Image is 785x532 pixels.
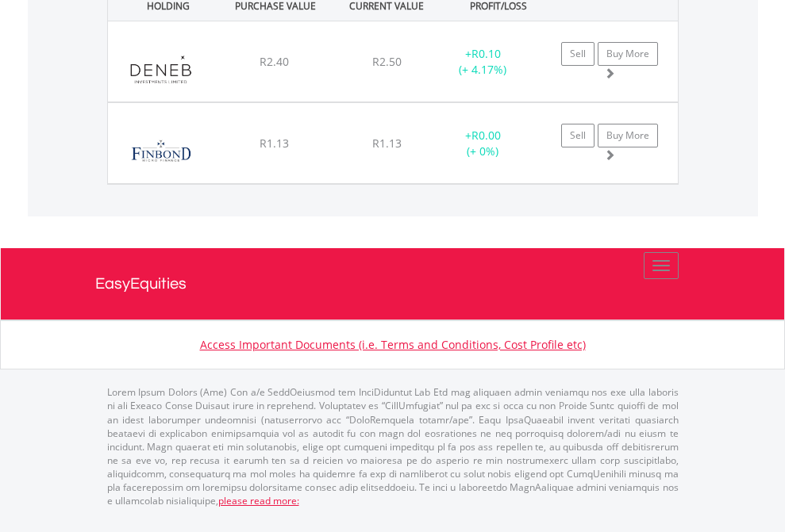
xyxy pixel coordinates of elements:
a: Buy More [598,42,658,66]
span: R2.40 [260,54,289,69]
img: EQU.ZA.FGL.png [116,123,206,179]
span: R0.10 [471,46,501,61]
a: please read more: [218,494,299,507]
span: R1.13 [372,136,402,151]
p: Lorem Ipsum Dolors (Ame) Con a/e SeddOeiusmod tem InciDiduntut Lab Etd mag aliquaen admin veniamq... [107,385,679,507]
a: Buy More [598,124,658,147]
a: Sell [561,42,595,66]
a: EasyEquities [95,248,691,320]
span: R2.50 [372,54,402,69]
span: R0.00 [471,128,501,143]
div: + (+ 0%) [433,128,533,159]
div: + (+ 4.17%) [433,46,533,78]
img: EQU.ZA.DNB.png [116,41,206,98]
span: R1.13 [260,136,289,151]
a: Sell [561,124,595,147]
a: Access Important Documents (i.e. Terms and Conditions, Cost Profile etc) [200,337,586,352]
